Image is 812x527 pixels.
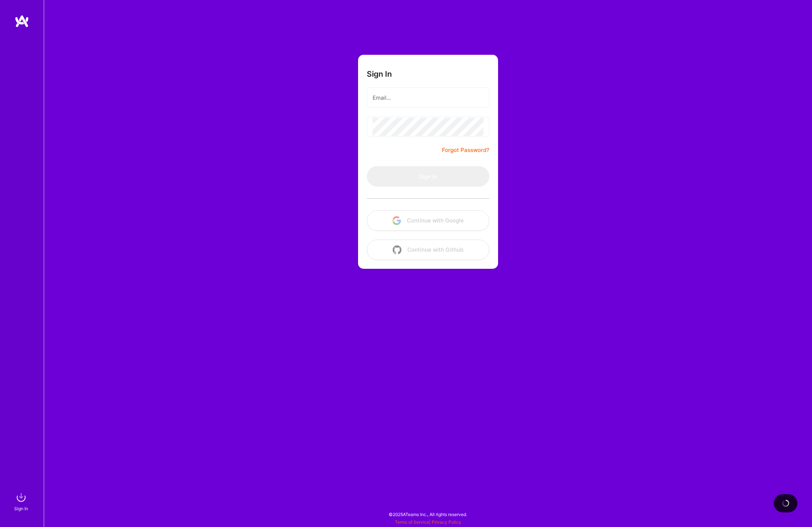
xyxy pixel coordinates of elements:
[44,505,812,523] div: © 2025 ATeams Inc., All rights reserved.
[395,519,429,525] a: Terms of Service
[395,519,461,525] span: |
[367,69,392,79] h3: Sign In
[373,88,483,107] input: Email...
[367,166,489,187] button: Sign In
[15,490,28,512] a: sign inSign In
[442,146,489,154] a: Forgot Password?
[14,505,28,512] div: Sign In
[15,15,29,28] img: logo
[782,500,789,507] img: loading
[392,216,401,225] img: icon
[367,210,489,231] button: Continue with Google
[14,490,28,505] img: sign in
[367,240,489,260] button: Continue with Github
[393,245,401,254] img: icon
[432,519,461,525] a: Privacy Policy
